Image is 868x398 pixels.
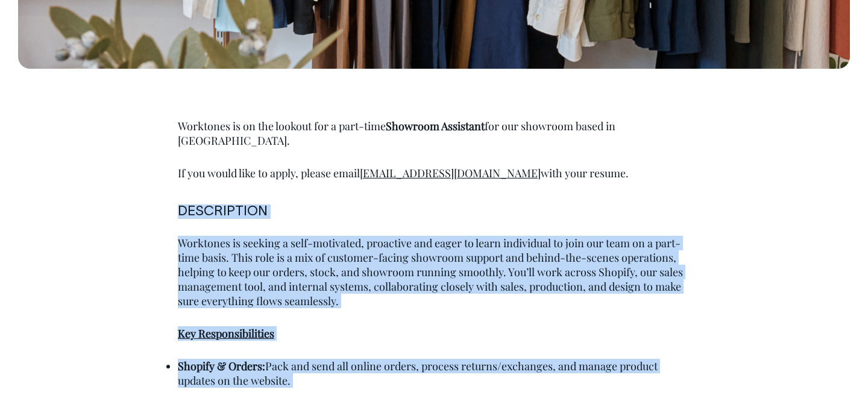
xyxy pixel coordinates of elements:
[178,166,690,180] p: If you would like to apply, please email with your resume.
[178,326,274,341] strong: Key Responsibilities
[386,119,485,133] strong: Showroom Assistant
[178,119,690,148] p: Worktones is on the lookout for a part-time for our showroom based in [GEOGRAPHIC_DATA].
[360,166,541,180] a: [EMAIL_ADDRESS][DOMAIN_NAME]
[178,359,262,373] strong: Shopify & Orders
[262,359,265,373] strong: :
[178,359,690,388] p: Pack and send all online orders, process returns/exchanges, and manage product updates on the web...
[178,204,690,219] h6: DESCRIPTION
[178,236,690,308] p: Worktones is seeking a self-motivated, proactive and eager to learn individual to join our team o...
